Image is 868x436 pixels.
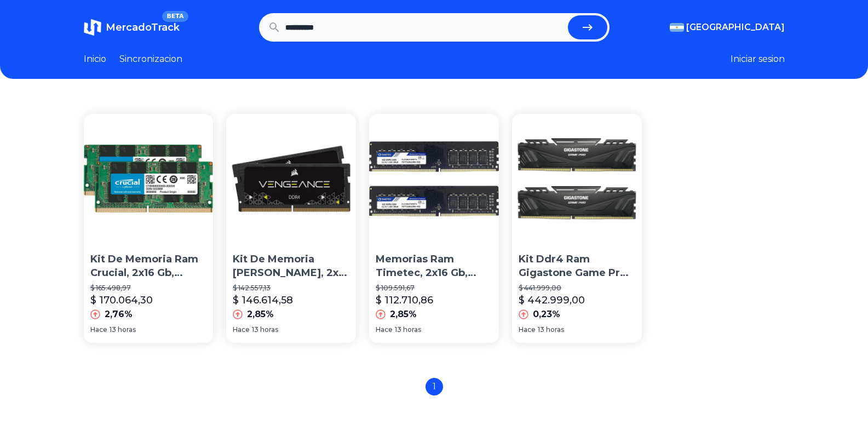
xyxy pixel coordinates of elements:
img: Kit Ddr4 Ram Gigastone Game Pro 32 Gb 2x16 Gb [512,114,642,244]
p: 2,85% [390,308,417,321]
a: Inicio [84,53,106,66]
span: Hace [376,325,393,334]
p: Kit De Memoria [PERSON_NAME], 2x16 Gb, 2666 Mhz, Sodimm, Ddr4 [233,253,349,280]
p: Memorias Ram Timetec, 2x16 Gb, Udimm, Ddr4, 3200 Mhz, Negro [376,253,492,280]
span: BETA [162,11,188,22]
a: Sincronizacion [119,53,182,66]
button: Iniciar sesion [731,53,785,66]
span: 13 horas [395,325,421,334]
p: $ 112.710,86 [376,292,433,308]
p: Kit Ddr4 Ram Gigastone Game Pro 32 Gb 2x16 Gb [519,253,635,280]
span: [GEOGRAPHIC_DATA] [686,21,785,34]
span: Hace [233,325,250,334]
span: Hace [519,325,536,334]
span: Hace [90,325,107,334]
a: Kit De Memoria Ram Corsair, 2x16 Gb, 2666 Mhz, Sodimm, Ddr4Kit De Memoria [PERSON_NAME], 2x16 Gb,... [226,114,356,343]
p: $ 165.498,97 [90,284,207,292]
p: $ 142.557,13 [233,284,349,292]
p: $ 170.064,30 [90,292,153,308]
span: 13 horas [110,325,136,334]
p: Kit De Memoria Ram Crucial, 2x16 Gb, Ddr4, 2133 Mhz, 260 Pin [90,253,207,280]
p: $ 441.999,00 [519,284,635,292]
p: $ 146.614,58 [233,292,293,308]
p: 2,76% [105,308,133,321]
img: MercadoTrack [84,19,101,36]
span: MercadoTrack [106,21,180,33]
img: Argentina [670,23,684,32]
img: Memorias Ram Timetec, 2x16 Gb, Udimm, Ddr4, 3200 Mhz, Negro [369,114,499,244]
p: 0,23% [533,308,560,321]
span: 13 horas [538,325,564,334]
a: Kit Ddr4 Ram Gigastone Game Pro 32 Gb 2x16 GbKit Ddr4 Ram Gigastone Game Pro 32 Gb 2x16 Gb$ 441.9... [512,114,642,343]
span: 13 horas [252,325,278,334]
img: Kit De Memoria Ram Crucial, 2x16 Gb, Ddr4, 2133 Mhz, 260 Pin [84,114,214,244]
img: Kit De Memoria Ram Corsair, 2x16 Gb, 2666 Mhz, Sodimm, Ddr4 [226,114,356,244]
button: [GEOGRAPHIC_DATA] [670,21,785,34]
p: 2,85% [247,308,274,321]
a: MercadoTrackBETA [84,19,180,36]
p: $ 442.999,00 [519,292,585,308]
a: Memorias Ram Timetec, 2x16 Gb, Udimm, Ddr4, 3200 Mhz, NegroMemorias Ram Timetec, 2x16 Gb, Udimm, ... [369,114,499,343]
p: $ 109.591,67 [376,284,492,292]
a: Kit De Memoria Ram Crucial, 2x16 Gb, Ddr4, 2133 Mhz, 260 PinKit De Memoria Ram Crucial, 2x16 Gb, ... [84,114,214,343]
